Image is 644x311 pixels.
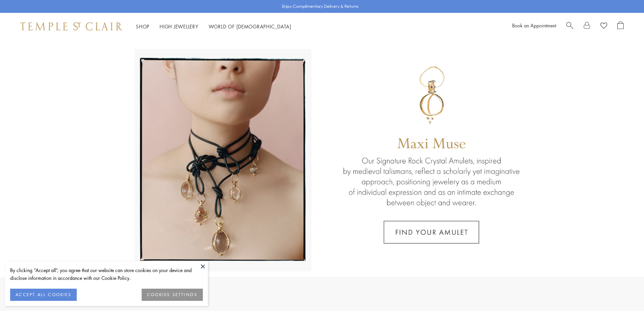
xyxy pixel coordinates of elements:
[209,23,291,30] a: World of [DEMOGRAPHIC_DATA]World of [DEMOGRAPHIC_DATA]
[610,279,637,304] iframe: Gorgias live chat messenger
[20,22,122,30] img: Temple St. Clair
[142,289,203,301] button: COOKIES SETTINGS
[566,21,573,31] a: Search
[136,23,149,30] a: ShopShop
[600,21,607,31] a: View Wishlist
[10,266,203,282] div: By clicking “Accept all”, you agree that our website can store cookies on your device and disclos...
[617,21,624,31] a: Open Shopping Bag
[10,289,77,301] button: ACCEPT ALL COOKIES
[282,3,359,10] p: Enjoy Complimentary Delivery & Returns
[512,22,556,29] a: Book an Appointment
[136,22,291,31] nav: Main navigation
[160,23,198,30] a: High JewelleryHigh Jewellery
